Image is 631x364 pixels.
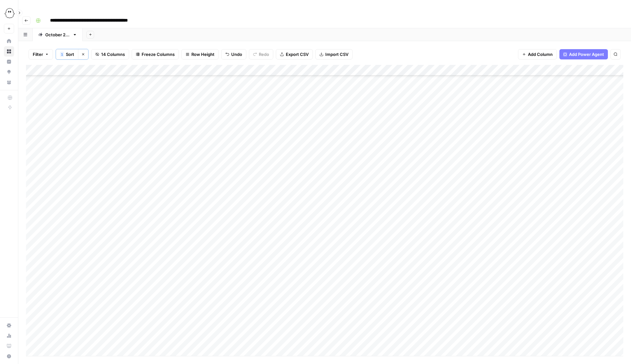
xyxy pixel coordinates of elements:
button: Filter [29,49,53,59]
span: Import CSV [325,51,348,58]
a: Home [4,36,14,46]
a: Browse [4,46,14,57]
button: Workspace: PhantomBuster [4,5,14,21]
button: 1Sort [56,49,78,59]
a: Settings [4,320,14,331]
button: Import CSV [315,49,353,59]
button: Freeze Columns [132,49,179,59]
a: [DATE] edits [33,28,83,41]
button: Help + Support [4,351,14,361]
button: Redo [249,49,273,59]
button: Add Power Agent [559,49,608,59]
span: Undo [231,51,242,58]
span: Export CSV [286,51,309,58]
button: 14 Columns [91,49,129,59]
div: 1 [60,52,64,57]
span: Sort [66,51,74,58]
span: 14 Columns [101,51,125,58]
img: PhantomBuster Logo [4,7,15,19]
span: Freeze Columns [142,51,175,58]
button: Add Column [518,49,557,59]
button: Undo [221,49,246,59]
span: Redo [259,51,269,58]
span: 1 [61,52,63,57]
button: Export CSV [276,49,313,59]
div: [DATE] edits [45,31,70,38]
a: Usage [4,331,14,341]
a: Your Data [4,77,14,87]
span: Add Power Agent [569,51,604,58]
a: Insights [4,57,14,67]
a: Opportunities [4,67,14,77]
span: Filter [33,51,43,58]
a: Learning Hub [4,341,14,351]
button: Row Height [181,49,219,59]
span: Add Column [528,51,553,58]
span: Row Height [191,51,215,58]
